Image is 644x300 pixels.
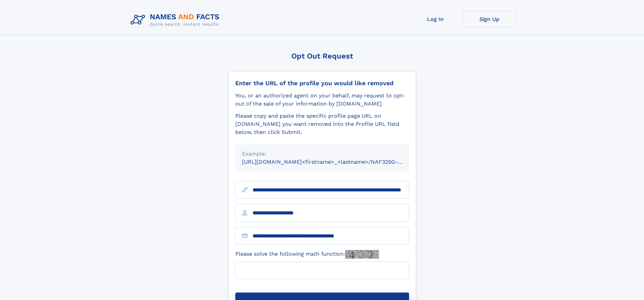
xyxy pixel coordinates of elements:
div: Opt Out Request [228,52,416,60]
small: [URL][DOMAIN_NAME]<firstname>_<lastname>/NAF325G-xxxxxxxx [242,159,422,165]
div: Enter the URL of the profile you would like removed [235,79,409,87]
label: Please solve the following math function: [235,250,379,259]
a: Log In [408,11,462,27]
a: Sign Up [462,11,517,27]
div: Example: [242,150,402,158]
div: Please copy and paste the specific profile page URL on [DOMAIN_NAME] you want removed into the Pr... [235,112,409,136]
img: Logo Names and Facts [128,11,225,29]
div: You, or an authorized agent on your behalf, may request to opt-out of the sale of your informatio... [235,92,409,108]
